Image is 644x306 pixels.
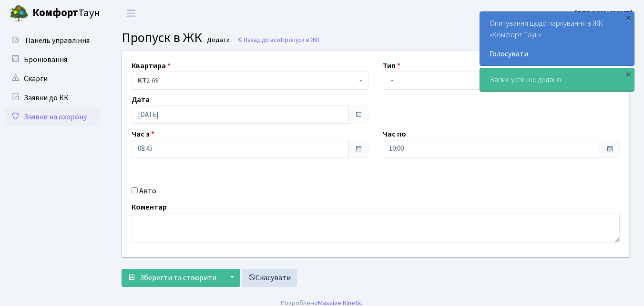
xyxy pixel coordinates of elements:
[480,12,634,65] div: Опитування щодо паркування в ЖК «Комфорт Таун»
[575,8,633,19] b: [PERSON_NAME]
[205,36,233,44] small: Додати .
[281,35,320,44] span: Пропуск в ЖК
[132,72,368,90] span: <b>КТ</b>&nbsp;&nbsp;&nbsp;&nbsp;2-69
[624,13,633,22] div: ×
[5,50,100,69] a: Бронювання
[490,48,624,60] a: Голосувати
[122,28,202,47] span: Пропуск в ЖК
[383,60,400,72] label: Тип
[10,4,29,23] img: logo.png
[480,68,634,91] div: Запис успішно додано.
[624,69,633,79] div: ×
[132,60,171,72] label: Квартира
[5,69,100,88] a: Скарги
[138,76,146,85] b: КТ
[242,269,297,287] a: Скасувати
[383,128,406,140] label: Час по
[237,35,320,44] a: Назад до всіхПропуск в ЖК
[132,201,167,213] label: Коментар
[575,8,633,19] a: [PERSON_NAME]
[25,35,90,46] span: Панель управління
[140,273,216,283] span: Зберегти та створити
[32,5,100,21] span: Таун
[132,128,154,140] label: Час з
[5,88,100,107] a: Заявки до КК
[5,107,100,127] a: Заявки на охорону
[119,5,143,21] button: Переключити навігацію
[5,31,100,50] a: Панель управління
[32,5,78,21] b: Комфорт
[139,185,156,197] label: Авто
[122,269,223,287] button: Зберегти та створити
[132,94,150,106] label: Дата
[138,76,357,85] span: <b>КТ</b>&nbsp;&nbsp;&nbsp;&nbsp;2-69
